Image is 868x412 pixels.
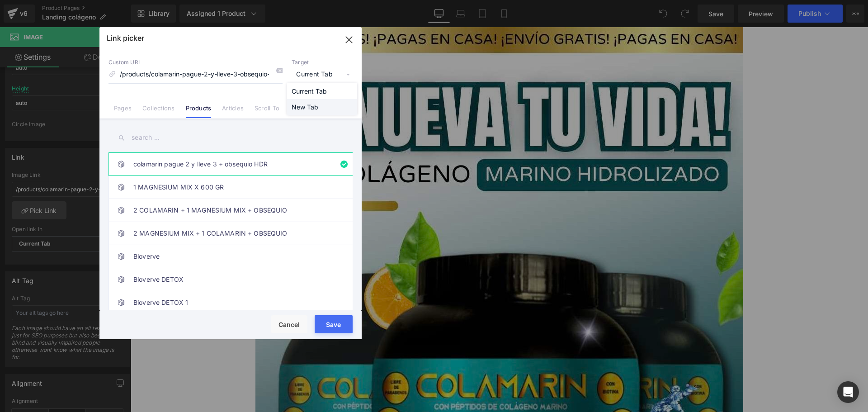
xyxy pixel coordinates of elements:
[108,66,283,83] input: https://gempages.net
[133,245,332,268] a: Bioverve
[255,104,279,118] a: Scroll To
[186,104,212,118] a: Products
[108,128,353,148] input: search ...
[133,222,332,245] a: 2 MAGNESIUM MIX + 1 COLAMARIN + OBSEQUIO
[315,315,353,333] button: Save
[133,291,332,314] a: Bioverve DETOX 1
[133,199,332,222] a: 2 COLAMARIN + 1 MAGNESIUM MIX + OBSEQUIO
[114,104,132,118] a: Pages
[142,104,175,118] a: Collections
[107,33,144,43] p: Link picker
[271,315,307,333] button: Cancel
[837,381,859,403] div: Open Intercom Messenger
[287,99,357,115] li: New Tab
[287,83,357,99] li: Current Tab
[292,59,353,66] p: Target
[133,176,332,199] a: 1 MAGNESIUM MIX X 600 GR
[133,153,332,175] a: colamarin pague 2 y lleve 3 + obsequio HDR
[222,104,244,118] a: Articles
[292,66,353,83] span: Current Tab
[133,268,332,291] a: Bioverve DETOX
[108,59,283,66] p: Custom URL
